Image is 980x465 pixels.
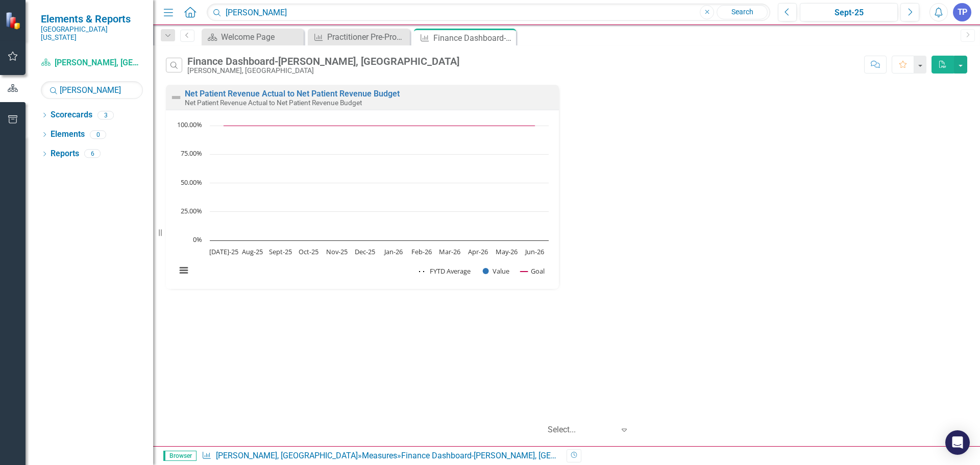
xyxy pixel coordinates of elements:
[953,3,971,21] button: TP
[439,247,460,256] text: Mar-26
[216,451,358,460] a: [PERSON_NAME], [GEOGRAPHIC_DATA]
[51,109,92,121] a: Scorecards
[41,25,143,42] small: [GEOGRAPHIC_DATA][US_STATE]
[181,149,202,158] text: 75.00%
[242,247,263,256] text: Aug-25
[5,11,23,29] img: ClearPoint Strategy
[327,31,407,43] div: Practitioner Pre-Procedure Verification and Final Time Out Checklist Completed
[170,91,182,104] img: Not Defined
[51,148,79,160] a: Reports
[299,247,318,256] text: Oct-25
[207,4,770,21] input: Search ClearPoint...
[90,130,106,139] div: 0
[41,13,143,25] span: Elements & Reports
[177,120,202,129] text: 100.00%
[193,235,202,244] text: 0%
[181,206,202,215] text: 25.00%
[803,7,894,19] div: Sept-25
[163,451,197,461] span: Browser
[84,150,101,158] div: 6
[185,99,362,107] small: Net Patient Revenue Actual to Net Patient Revenue Budget
[209,247,238,256] text: [DATE]-25
[41,81,143,99] input: Search Below...
[355,247,375,256] text: Dec-25
[310,31,407,43] a: Practitioner Pre-Procedure Verification and Final Time Out Checklist Completed
[187,67,459,75] div: [PERSON_NAME], [GEOGRAPHIC_DATA]
[97,111,114,119] div: 3
[419,266,472,276] button: Show FYTD Average
[945,430,970,455] div: Open Intercom Messenger
[496,247,518,256] text: May-26
[717,5,768,19] a: Search
[222,124,537,128] g: Goal, series 3 of 3. Line with 12 data points.
[411,247,432,256] text: Feb-26
[187,56,459,67] div: Finance Dashboard-[PERSON_NAME], [GEOGRAPHIC_DATA]
[204,31,301,43] a: Welcome Page
[383,247,403,256] text: Jan-26
[221,31,301,43] div: Welcome Page
[41,57,143,69] a: [PERSON_NAME], [GEOGRAPHIC_DATA]
[177,263,191,278] button: View chart menu, Chart
[524,247,544,256] text: Jun-26
[521,266,545,276] button: Show Goal
[483,266,509,276] button: Show Value
[202,450,559,462] div: » »
[362,451,397,460] a: Measures
[326,247,348,256] text: Nov-25
[185,89,400,99] a: Net Patient Revenue Actual to Net Patient Revenue Budget
[51,129,85,140] a: Elements
[171,120,554,286] svg: Interactive chart
[401,451,616,460] div: Finance Dashboard-[PERSON_NAME], [GEOGRAPHIC_DATA]
[269,247,292,256] text: Sept-25
[171,120,554,286] div: Chart. Highcharts interactive chart.
[181,178,202,187] text: 50.00%
[433,32,513,44] div: Finance Dashboard-[PERSON_NAME], [GEOGRAPHIC_DATA]
[800,3,898,21] button: Sept-25
[468,247,488,256] text: Apr-26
